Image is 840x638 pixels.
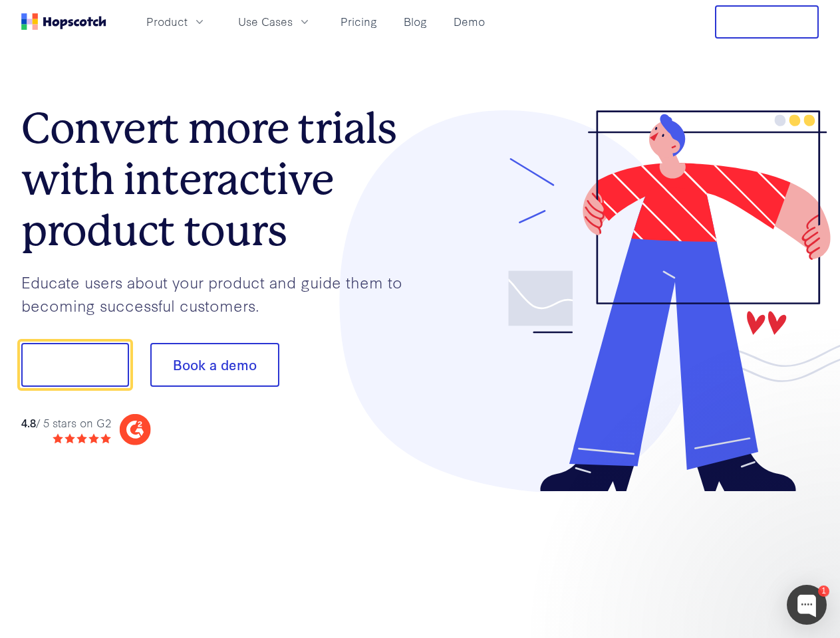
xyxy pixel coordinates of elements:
button: Show me! [21,343,129,387]
span: Use Cases [238,13,293,30]
h1: Convert more trials with interactive product tours [21,103,420,256]
button: Free Trial [715,5,819,39]
div: / 5 stars on G2 [21,415,111,431]
button: Use Cases [230,11,319,33]
a: Home [21,13,106,30]
strong: 4.8 [21,415,36,430]
a: Pricing [335,11,382,33]
a: Demo [448,11,490,33]
button: Book a demo [150,343,279,387]
p: Educate users about your product and guide them to becoming successful customers. [21,270,420,316]
a: Blog [398,11,432,33]
span: Product [146,13,188,30]
div: 1 [818,585,829,597]
button: Product [138,11,214,33]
